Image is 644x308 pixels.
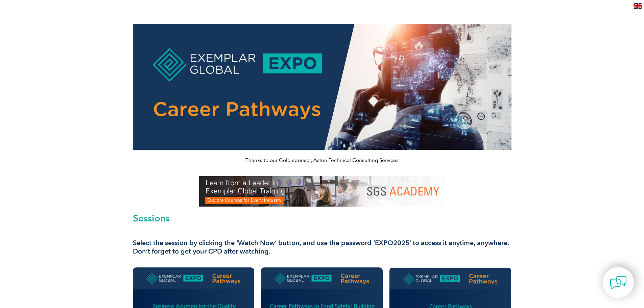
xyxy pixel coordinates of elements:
p: Thanks to our Gold sponsor, Aston Technical Consulting Services [133,157,511,164]
img: contact-chat.png [610,274,627,291]
h3: Select the session by clicking the ‘Watch Now’ button, and use the password ‘EXPO2025’ to access ... [133,239,511,256]
img: career pathways [133,24,511,150]
img: SGS [199,176,445,207]
img: en [634,3,642,9]
h2: Sessions [133,213,511,223]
